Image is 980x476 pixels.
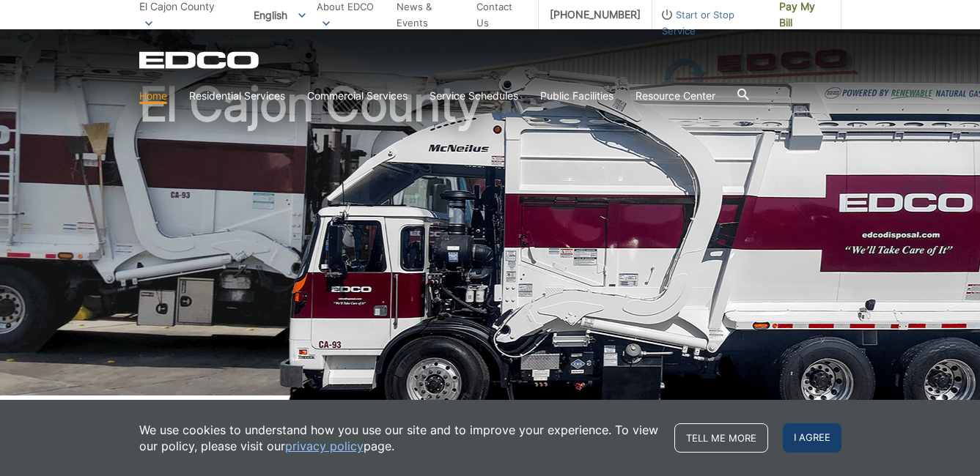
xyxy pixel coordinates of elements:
[189,88,285,104] a: Residential Services
[139,51,261,69] a: EDCD logo. Return to the homepage.
[307,88,408,104] a: Commercial Services
[430,88,518,104] a: Service Schedules
[139,422,660,454] p: We use cookies to understand how you use our site and to improve your experience. To view our pol...
[783,423,841,453] span: I agree
[635,88,715,104] a: Resource Center
[139,88,167,104] a: Home
[243,3,317,27] span: English
[139,81,841,402] h1: El Cajon County
[674,423,768,453] a: Tell me more
[285,438,364,454] a: privacy policy
[540,88,614,104] a: Public Facilities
